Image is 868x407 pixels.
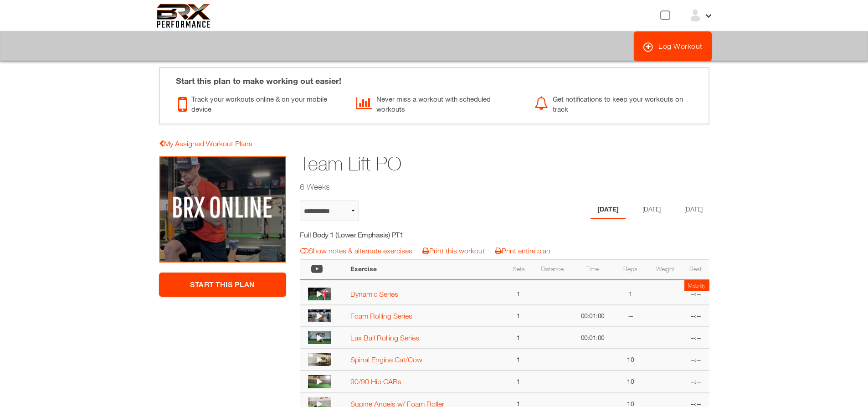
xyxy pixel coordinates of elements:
th: Sets [505,259,532,280]
th: Rest [682,259,709,280]
td: 10 [613,371,648,392]
div: Track your workouts online & on your mobile device [178,92,343,114]
a: Foam Rolling Series [350,312,412,320]
li: Day 3 [678,201,709,219]
td: 00:01:00 [572,305,613,327]
th: Time [572,259,613,280]
a: Start This Plan [159,273,287,297]
a: Log Workout [634,31,712,61]
th: Reps [613,259,648,280]
td: 1 [505,371,532,392]
a: Show notes & alternate exercises [300,247,412,255]
td: --:-- [682,371,709,392]
td: 1 [613,280,648,305]
li: Day 1 [591,201,626,219]
div: Never miss a workout with scheduled workouts [356,92,521,114]
a: Spinal Engine Cat/Cow [350,355,422,364]
td: --:-- [682,349,709,371]
td: 1 [505,349,532,371]
h5: Full Body 1 (Lower Emphasis) PT1 [300,230,462,240]
img: Team Lift PO [159,156,287,263]
td: 10 [613,349,648,371]
td: 1 [505,327,532,349]
img: 6f7da32581c89ca25d665dc3aae533e4f14fe3ef_original.svg [157,4,211,28]
a: My Assigned Workout Plans [159,139,252,148]
th: Distance [532,259,572,280]
img: thumbnail.png [308,331,331,344]
li: Day 2 [636,201,668,219]
a: Lax Ball Rolling Series [350,334,419,342]
a: Dynamic Series [350,290,398,298]
td: --:-- [682,305,709,327]
h2: 6 Weeks [300,181,639,192]
th: Exercise [346,259,505,280]
a: Print entire plan [495,247,550,255]
td: 1 [505,305,532,327]
td: 1 [505,280,532,305]
a: Print this workout [422,247,485,255]
div: Get notifications to keep your workouts on track [534,92,699,114]
td: --:-- [682,327,709,349]
div: Start this plan to make working out easier! [167,68,702,87]
td: --:-- [682,280,709,305]
img: thumbnail.png [308,309,331,322]
td: 00:01:00 [572,327,613,349]
img: thumbnail.png [308,375,331,388]
td: Mobility [684,280,709,291]
th: Weight [648,259,682,280]
td: -- [613,305,648,327]
h1: Team Lift PO [300,150,639,177]
img: thumbnail.png [308,353,331,366]
a: 90/90 Hip CARs [350,377,401,386]
img: thumbnail.png [308,288,331,300]
img: ex-default-user.svg [688,9,702,22]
